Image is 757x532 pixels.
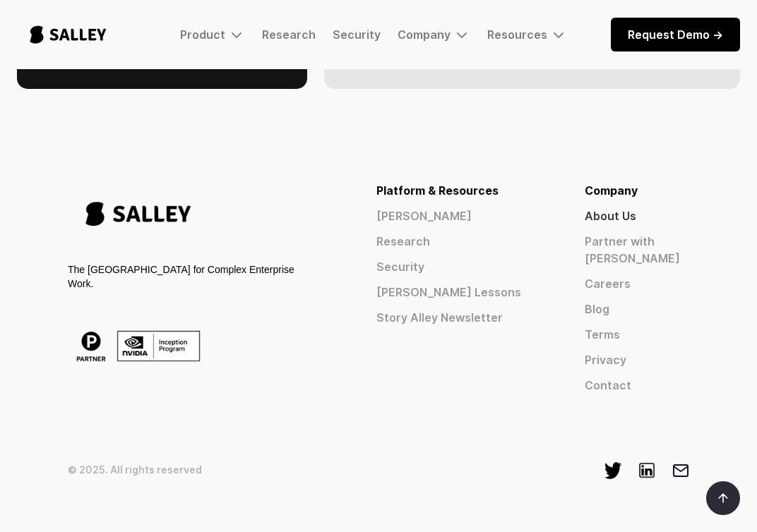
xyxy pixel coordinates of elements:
a: Careers [585,275,689,292]
a: Research [262,28,316,42]
a: Contact [585,377,689,394]
div: Product [180,26,245,43]
div: Resources [487,26,567,43]
a: home [17,11,119,58]
div: Company [398,26,470,43]
div: Company [585,182,689,199]
a: Blog [585,301,689,318]
div: Resources [487,28,547,42]
div: Company [398,28,451,42]
div: Platform & Resources [376,182,534,199]
a: Security [376,258,534,275]
a: About Us [585,207,689,224]
a: Terms [585,326,689,343]
a: Security [333,28,381,42]
div: Product [180,28,225,42]
a: [PERSON_NAME] Lessons [376,284,534,301]
a: Partner with [PERSON_NAME] [585,233,689,267]
div: © 2025. All rights reserved [68,462,202,478]
a: Request Demo -> [611,18,740,52]
a: Privacy [585,351,689,368]
a: Story Alley Newsletter [376,309,534,326]
a: [PERSON_NAME] [376,207,534,224]
div: The [GEOGRAPHIC_DATA] for Complex Enterprise Work. [68,262,299,291]
a: Research [376,233,534,250]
